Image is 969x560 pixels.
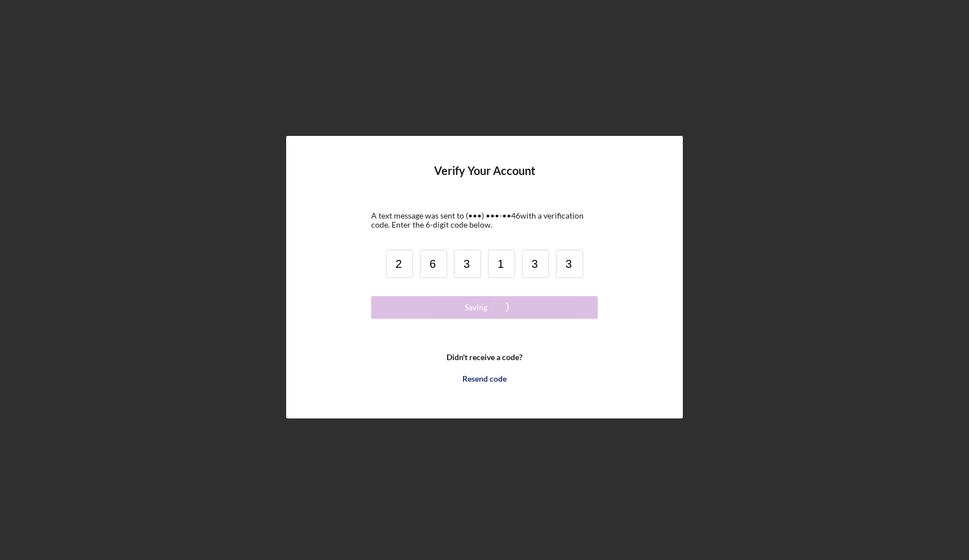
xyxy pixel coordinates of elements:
[371,367,598,390] button: Resend code
[447,353,522,362] b: Didn't receive a code?
[371,296,598,319] button: Saving
[462,367,507,390] div: Resend code
[371,211,598,229] div: A text message was sent to (•••) •••-•• 46 with a verification code. Enter the 6-digit code below.
[434,164,535,194] h4: Verify Your Account
[465,296,487,319] div: Saving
